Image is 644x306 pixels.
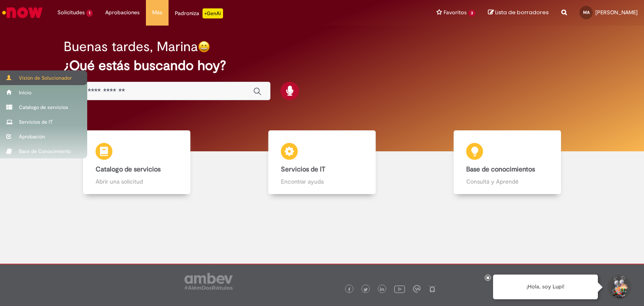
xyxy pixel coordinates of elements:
button: Iniciar conversación de soporte [606,275,631,300]
img: logo_footer_ambev_rotulo_gray.png [184,273,233,290]
a: Base de conocimientos Consultá y Aprendé [415,130,600,194]
p: Encontrar ayuda [281,177,363,186]
b: Catalogo de servicios [96,165,161,174]
img: logo_footer_naosei.png [428,285,436,293]
h2: Buenas tardes, Marina [64,39,198,54]
span: MA [583,10,589,15]
img: logo_footer_linkedin.png [380,287,384,292]
a: Catalogo de servicios Abrir una solicitud [44,130,229,194]
span: [PERSON_NAME] [595,9,638,16]
span: 1 [86,10,93,17]
h2: ¿Qué estás buscando hoy? [64,58,581,73]
img: logo_footer_twitter.png [364,288,368,292]
img: ServiceNow [1,4,44,21]
span: 3 [468,10,475,17]
img: logo_footer_workplace.png [413,285,421,293]
div: ¡Hola, soy Lupi! [493,275,598,299]
span: Lista de borradores [495,8,549,16]
span: Favoritos [444,8,467,17]
span: Aprobaciones [105,8,140,17]
p: +GenAi [203,8,223,18]
span: Solicitudes [57,8,85,17]
b: Servicios de IT [281,165,325,174]
a: Servicios de IT Encontrar ayuda [229,130,415,194]
div: Padroniza [175,8,223,18]
img: logo_footer_youtube.png [394,283,405,294]
span: Más [152,8,162,17]
img: logo_footer_facebook.png [347,288,351,292]
p: Consultá y Aprendé [466,177,548,186]
b: Base de conocimientos [466,165,535,174]
p: Abrir una solicitud [96,177,178,186]
img: happy-face.png [198,41,210,53]
a: Lista de borradores [488,9,549,17]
